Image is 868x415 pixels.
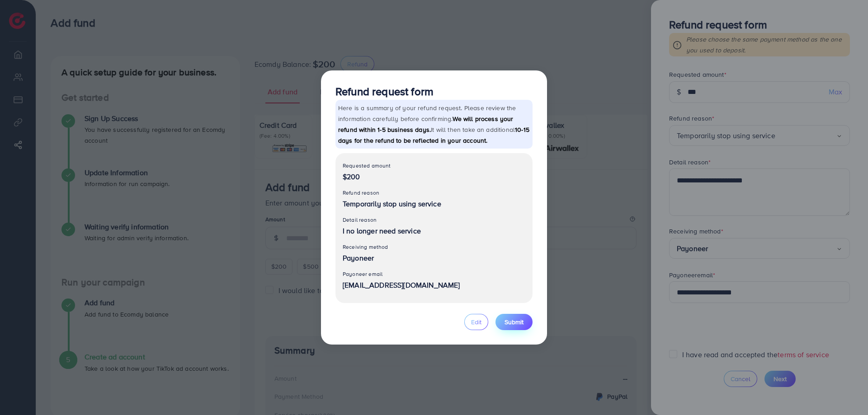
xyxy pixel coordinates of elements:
[343,160,525,171] p: Requested amount
[464,314,488,330] button: Edit
[335,100,533,149] p: Here is a summary of your refund request. Please review the information carefully before confirmi...
[343,171,525,182] p: $200
[495,314,533,330] button: Submit
[338,114,514,134] span: We will process your refund within 1-5 business days.
[830,374,861,408] iframe: Chat
[343,280,525,290] p: [EMAIL_ADDRESS][DOMAIN_NAME]
[343,187,525,198] p: Refund reason
[343,269,525,280] p: Payoneer email
[471,317,481,326] span: Edit
[343,214,525,225] p: Detail reason
[343,252,525,263] p: Payoneer
[343,198,525,209] p: Temporarily stop using service
[335,85,533,98] h3: Refund request form
[505,317,524,326] span: Submit
[343,242,525,252] p: Receiving method
[343,225,525,236] p: I no longer need service
[338,125,529,145] span: 10-15 days for the refund to be reflected in your account.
